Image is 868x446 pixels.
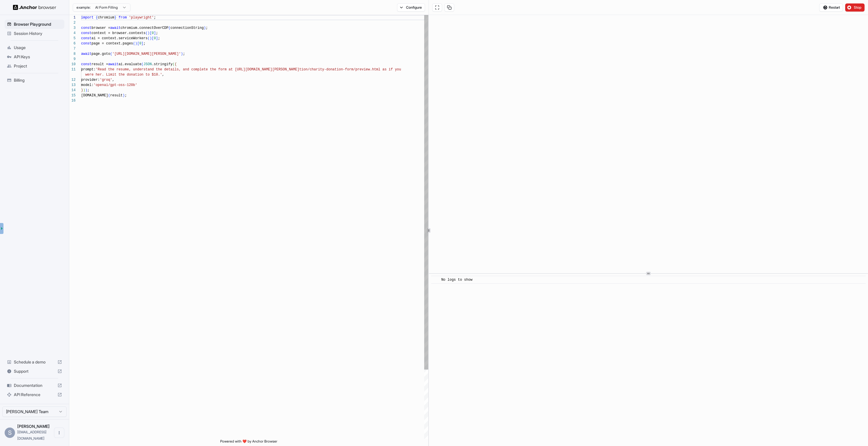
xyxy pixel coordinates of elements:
[158,36,160,40] span: ;
[145,31,147,35] span: (
[14,54,62,60] span: API Keys
[81,31,91,35] span: const
[14,21,62,27] span: Browser Playground
[112,52,181,56] span: '[URL][DOMAIN_NAME][PERSON_NAME]'
[54,428,64,438] button: Open menu
[152,62,173,66] span: .stringify
[150,31,152,35] span: [
[14,63,62,69] span: Project
[69,77,76,83] div: 12
[14,392,55,398] span: API Reference
[147,36,149,40] span: (
[434,277,437,283] span: ​
[141,42,143,46] span: ]
[69,83,76,88] div: 13
[156,31,158,35] span: ;
[81,83,93,87] span: model:
[14,77,62,83] span: Billing
[91,26,110,30] span: browser =
[87,88,89,92] span: ;
[135,42,137,46] span: )
[133,42,135,46] span: (
[220,439,277,446] span: Powered with ❤️ by Anchor Browser
[69,46,76,51] div: 7
[112,78,114,82] span: ,
[69,88,76,93] div: 14
[110,52,112,56] span: (
[81,78,100,82] span: provider:
[69,51,76,57] div: 8
[69,31,76,36] div: 4
[845,3,865,12] button: Stop
[199,68,299,72] span: lete the form at [URL][DOMAIN_NAME][PERSON_NAME]
[14,368,55,374] span: Support
[110,93,123,98] span: result
[81,93,108,98] span: [DOMAIN_NAME]
[152,36,154,40] span: [
[69,41,76,46] div: 6
[69,62,76,67] div: 10
[152,31,154,35] span: 0
[91,31,145,35] span: context = browser.contexts
[441,278,472,282] span: No logs to show
[183,52,185,56] span: ;
[69,93,76,98] div: 15
[93,83,137,87] span: 'openai/gpt-oss-120b'
[5,61,64,71] div: Project
[397,3,425,12] button: Configure
[5,43,64,52] div: Usage
[14,45,62,50] span: Usage
[129,16,154,20] span: 'playwright'
[137,42,139,46] span: [
[5,76,64,85] div: Billing
[81,62,91,66] span: const
[154,36,156,40] span: 0
[123,93,125,98] span: )
[17,424,50,429] span: Sam Lee
[162,73,164,77] span: ,
[14,31,62,36] span: Session History
[81,88,83,92] span: }
[69,36,76,41] div: 5
[14,383,55,388] span: Documentation
[141,62,143,66] span: (
[119,62,141,66] span: ai.evaluate
[91,42,133,46] span: page = context.pages
[69,57,76,62] div: 9
[154,31,156,35] span: ]
[81,36,91,40] span: const
[5,367,64,376] div: Support
[69,98,76,103] div: 16
[156,36,158,40] span: ]
[96,16,98,20] span: {
[69,15,76,20] div: 1
[206,26,208,30] span: ;
[154,16,156,20] span: ;
[13,5,56,10] img: Anchor Logo
[444,3,454,12] button: Copy session ID
[83,88,85,92] span: )
[81,42,91,46] span: const
[139,42,141,46] span: 0
[17,430,46,441] span: uniauc@gmail.com
[81,68,96,72] span: prompt:
[108,62,119,66] span: await
[143,42,145,46] span: ;
[171,26,204,30] span: connectionString
[98,16,115,20] span: chromium
[204,26,206,30] span: )
[76,5,91,10] span: example:
[69,25,76,31] div: 3
[175,62,177,66] span: {
[81,26,91,30] span: const
[85,73,162,77] span: were her. Limit the donation to $10.'
[143,62,152,66] span: JSON
[147,31,149,35] span: )
[432,3,442,12] button: Open in full screen
[119,16,127,20] span: from
[168,26,170,30] span: (
[5,390,64,399] div: API Reference
[5,29,64,38] div: Session History
[69,20,76,25] div: 2
[108,93,110,98] span: (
